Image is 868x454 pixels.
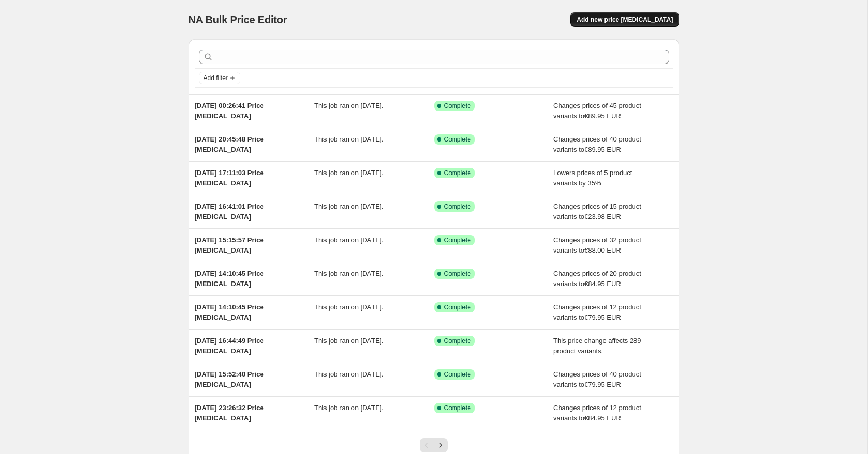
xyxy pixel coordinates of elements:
[584,280,621,288] span: €84.95 EUR
[577,15,673,24] span: Add new price [MEDICAL_DATA]
[553,337,641,355] span: This price change affects 289 product variants.
[314,135,383,143] span: This job ran on [DATE].
[584,213,621,221] span: €23.98 EUR
[584,112,621,120] span: €89.95 EUR
[314,236,383,244] span: This job ran on [DATE].
[444,370,471,379] span: Complete
[553,202,641,221] span: Changes prices of 15 product variants to
[584,146,621,153] span: €89.95 EUR
[553,135,641,153] span: Changes prices of 40 product variants to
[314,370,383,378] span: This job ran on [DATE].
[584,246,621,254] span: €88.00 EUR
[444,270,471,278] span: Complete
[314,169,383,177] span: This job ran on [DATE].
[195,303,264,321] span: [DATE] 14:10:45 Price [MEDICAL_DATA]
[570,12,679,27] button: Add new price [MEDICAL_DATA]
[553,404,641,422] span: Changes prices of 12 product variants to
[584,314,621,321] span: €79.95 EUR
[195,169,264,187] span: [DATE] 17:11:03 Price [MEDICAL_DATA]
[314,303,383,311] span: This job ran on [DATE].
[195,236,264,254] span: [DATE] 15:15:57 Price [MEDICAL_DATA]
[204,74,228,82] span: Add filter
[195,135,264,153] span: [DATE] 20:45:48 Price [MEDICAL_DATA]
[314,202,383,210] span: This job ran on [DATE].
[553,370,641,388] span: Changes prices of 40 product variants to
[314,404,383,412] span: This job ran on [DATE].
[189,14,287,25] span: NA Bulk Price Editor
[584,381,621,388] span: €79.95 EUR
[195,404,264,422] span: [DATE] 23:26:32 Price [MEDICAL_DATA]
[195,102,264,120] span: [DATE] 00:26:41 Price [MEDICAL_DATA]
[195,337,264,355] span: [DATE] 16:44:49 Price [MEDICAL_DATA]
[195,202,264,221] span: [DATE] 16:41:01 Price [MEDICAL_DATA]
[444,404,471,412] span: Complete
[444,169,471,177] span: Complete
[553,102,641,120] span: Changes prices of 45 product variants to
[314,270,383,277] span: This job ran on [DATE].
[444,303,471,311] span: Complete
[433,438,448,452] button: Next
[444,135,471,144] span: Complete
[444,202,471,211] span: Complete
[553,270,641,288] span: Changes prices of 20 product variants to
[314,102,383,109] span: This job ran on [DATE].
[444,236,471,244] span: Complete
[420,438,448,452] nav: Pagination
[444,337,471,345] span: Complete
[444,102,471,110] span: Complete
[553,236,641,254] span: Changes prices of 32 product variants to
[195,270,264,288] span: [DATE] 14:10:45 Price [MEDICAL_DATA]
[314,337,383,345] span: This job ran on [DATE].
[195,370,264,388] span: [DATE] 15:52:40 Price [MEDICAL_DATA]
[553,303,641,321] span: Changes prices of 12 product variants to
[199,72,240,84] button: Add filter
[584,414,621,422] span: €84.95 EUR
[553,169,632,187] span: Lowers prices of 5 product variants by 35%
